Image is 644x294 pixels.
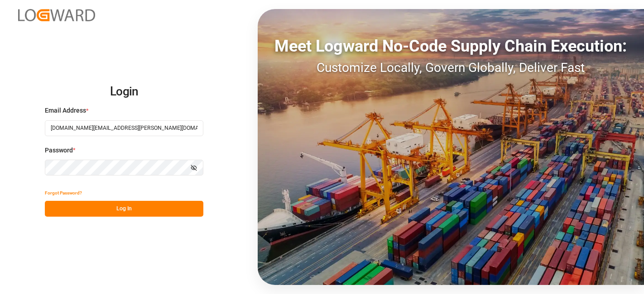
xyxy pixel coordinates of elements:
[258,34,644,58] div: Meet Logward No-Code Supply Chain Execution:
[45,106,86,115] span: Email Address
[258,58,644,77] div: Customize Locally, Govern Globally, Deliver Fast
[45,77,203,106] h2: Login
[18,9,95,21] img: Logward_new_orange.png
[45,201,203,217] button: Log In
[45,146,73,155] span: Password
[45,120,203,136] input: Enter your email
[45,185,82,201] button: Forgot Password?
